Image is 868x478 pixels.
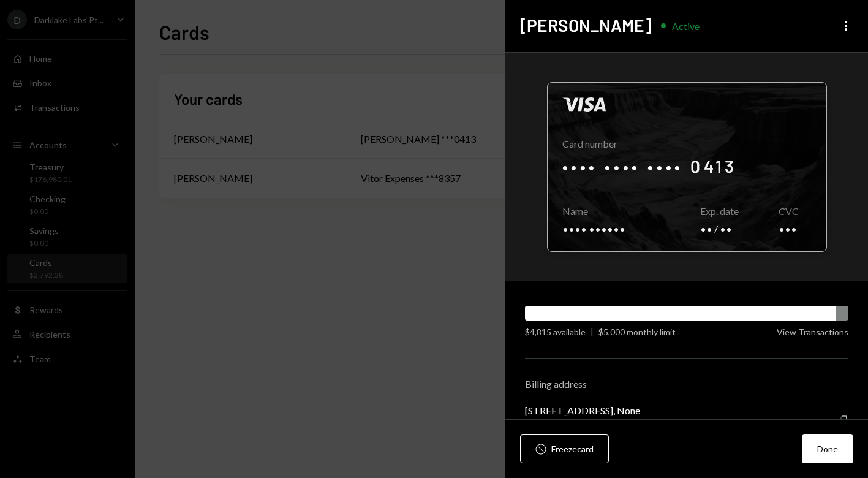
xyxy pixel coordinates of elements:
[525,325,586,338] div: $4,815 available
[802,434,853,463] button: Done
[672,20,700,32] div: Active
[525,378,848,390] div: Billing address
[551,442,594,455] div: Freeze card
[598,325,676,338] div: $5,000 monthly limit
[547,82,827,252] div: Click to reveal
[520,434,609,463] button: Freezecard
[525,404,640,416] div: [STREET_ADDRESS], None
[520,13,651,37] h2: [PERSON_NAME]
[777,327,848,338] button: View Transactions
[591,325,594,338] div: |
